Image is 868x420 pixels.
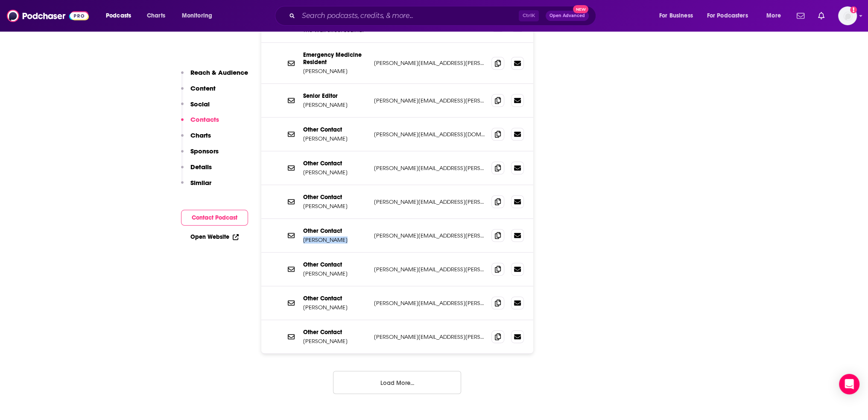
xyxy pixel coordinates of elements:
[374,59,485,67] p: [PERSON_NAME][EMAIL_ADDRESS][PERSON_NAME][DOMAIN_NAME]
[181,84,216,100] button: Content
[838,6,857,25] span: Logged in as tessvanden
[303,261,367,268] p: Other Contact
[303,169,367,176] p: [PERSON_NAME]
[298,9,519,23] input: Search podcasts, credits, & more...
[181,131,211,147] button: Charts
[303,126,367,133] p: Other Contact
[303,68,367,75] p: [PERSON_NAME]
[147,10,165,22] span: Charts
[181,147,219,163] button: Sponsors
[181,68,248,84] button: Reach & Audience
[374,164,485,172] p: [PERSON_NAME][EMAIL_ADDRESS][PERSON_NAME][DOMAIN_NAME]
[374,333,485,341] p: [PERSON_NAME][EMAIL_ADDRESS][PERSON_NAME][DOMAIN_NAME]
[190,84,216,92] p: Content
[653,9,704,23] button: open menu
[190,163,212,171] p: Details
[374,266,485,273] p: [PERSON_NAME][EMAIL_ADDRESS][PERSON_NAME][DOMAIN_NAME]
[793,9,808,23] a: Show notifications dropdown
[374,300,485,307] p: [PERSON_NAME][EMAIL_ADDRESS][PERSON_NAME][DOMAIN_NAME]
[303,51,367,66] p: Emergency Medicine Resident
[303,227,367,235] p: Other Contact
[190,100,210,108] p: Social
[181,115,219,131] button: Contacts
[106,10,131,22] span: Podcasts
[190,131,211,139] p: Charts
[141,9,170,23] a: Charts
[701,9,760,23] button: open menu
[815,9,828,23] a: Show notifications dropdown
[181,163,212,179] button: Details
[303,270,367,277] p: [PERSON_NAME]
[374,232,485,239] p: [PERSON_NAME][EMAIL_ADDRESS][PERSON_NAME][DOMAIN_NAME]
[181,210,248,226] button: Contact Podcast
[7,8,89,24] img: Podchaser - Follow, Share and Rate Podcasts
[303,135,367,142] p: [PERSON_NAME]
[519,10,539,21] span: Ctrl K
[181,100,210,116] button: Social
[303,338,367,345] p: [PERSON_NAME]
[303,304,367,311] p: [PERSON_NAME]
[766,10,781,22] span: More
[190,68,248,76] p: Reach & Audience
[303,329,367,336] p: Other Contact
[707,10,748,22] span: For Podcasters
[190,147,219,155] p: Sponsors
[374,198,485,206] p: [PERSON_NAME][EMAIL_ADDRESS][PERSON_NAME][DOMAIN_NAME]
[182,10,212,22] span: Monitoring
[303,236,367,244] p: [PERSON_NAME]
[546,11,589,21] button: Open AdvancedNew
[838,6,857,25] button: Show profile menu
[176,9,223,23] button: open menu
[190,115,219,123] p: Contacts
[760,9,792,23] button: open menu
[100,9,142,23] button: open menu
[303,92,367,100] p: Senior Editor
[374,131,485,138] p: [PERSON_NAME][EMAIL_ADDRESS][DOMAIN_NAME]
[303,295,367,302] p: Other Contact
[303,101,367,109] p: [PERSON_NAME]
[850,6,857,13] svg: Add a profile image
[190,233,239,241] a: Open Website
[333,371,461,394] button: Load More...
[838,6,857,25] img: User Profile
[283,6,604,26] div: Search podcasts, credits, & more...
[839,374,859,394] div: Open Intercom Messenger
[190,179,211,187] p: Similar
[181,179,211,194] button: Similar
[303,160,367,167] p: Other Contact
[549,14,585,18] span: Open Advanced
[303,203,367,210] p: [PERSON_NAME]
[303,194,367,201] p: Other Contact
[659,10,693,22] span: For Business
[374,97,485,104] p: [PERSON_NAME][EMAIL_ADDRESS][PERSON_NAME][DOMAIN_NAME]
[573,5,588,13] span: New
